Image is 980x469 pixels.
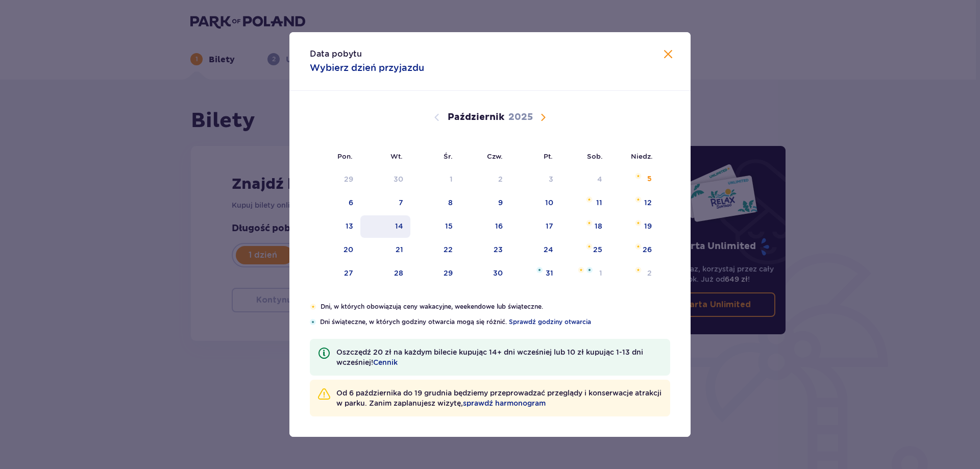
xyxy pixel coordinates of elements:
td: Data niedostępna. wtorek, 30 września 2025 [360,168,411,191]
img: Niebieska gwiazdka [310,319,316,325]
td: Data niedostępna. poniedziałek, 29 września 2025 [310,168,360,191]
div: 29 [444,268,453,278]
img: Pomarańczowa gwiazdka [586,196,593,203]
a: Sprawdź godziny otwarcia [509,317,591,327]
td: piątek, 31 października 2025 [510,262,560,285]
div: 28 [394,268,403,278]
img: Pomarańczowa gwiazdka [635,243,642,250]
small: Niedz. [631,152,653,160]
div: 19 [644,221,652,231]
td: czwartek, 23 października 2025 [460,239,510,261]
div: 24 [544,244,553,255]
td: niedziela, 12 października 2025 [609,192,659,214]
div: 1 [450,174,453,184]
p: Październik [448,111,504,124]
td: Data niedostępna. sobota, 4 października 2025 [560,168,610,191]
td: poniedziałek, 13 października 2025 [310,215,360,238]
div: 15 [445,221,453,231]
td: środa, 22 października 2025 [410,239,460,261]
td: czwartek, 16 października 2025 [460,215,510,238]
img: Pomarańczowa gwiazdka [635,196,642,203]
td: sobota, 25 października 2025 [560,239,610,261]
div: 12 [644,198,652,208]
img: Pomarańczowa gwiazdka [310,304,316,310]
div: 20 [344,244,353,255]
div: 30 [394,174,403,184]
div: 2 [498,174,503,184]
td: poniedziałek, 27 października 2025 [310,262,360,285]
img: Pomarańczowa gwiazdka [578,267,584,273]
td: sobota, 11 października 2025 [560,192,610,214]
p: Dni, w których obowiązują ceny wakacyjne, weekendowe lub świąteczne. [321,302,670,311]
img: Pomarańczowa gwiazdka [635,173,642,179]
div: 21 [396,244,403,255]
small: Wt. [390,152,403,160]
div: 31 [546,268,553,278]
td: wtorek, 7 października 2025 [360,192,411,214]
td: wtorek, 14 października 2025 [360,215,411,238]
td: wtorek, 28 października 2025 [360,262,411,285]
td: piątek, 10 października 2025 [510,192,560,214]
td: piątek, 24 października 2025 [510,239,560,261]
div: 5 [647,174,652,184]
div: 29 [344,174,353,184]
td: poniedziałek, 20 października 2025 [310,239,360,261]
td: Data niedostępna. czwartek, 2 października 2025 [460,168,510,191]
td: środa, 29 października 2025 [410,262,460,285]
p: Od 6 października do 19 grudnia będziemy przeprowadzać przeglądy i konserwacje atrakcji w parku. ... [336,388,662,408]
td: sobota, 18 października 2025 [560,215,610,238]
div: 3 [549,174,553,184]
img: Pomarańczowa gwiazdka [586,243,593,250]
small: Pon. [337,152,353,160]
button: Następny miesiąc [537,111,549,124]
div: 11 [596,198,602,208]
p: Data pobytu [310,48,362,60]
td: czwartek, 9 października 2025 [460,192,510,214]
div: 17 [546,221,553,231]
td: niedziela, 26 października 2025 [609,239,659,261]
div: 26 [643,244,652,255]
div: 30 [493,268,503,278]
img: Pomarańczowa gwiazdka [635,220,642,226]
td: Data niedostępna. piątek, 3 października 2025 [510,168,560,191]
button: Poprzedni miesiąc [431,111,443,124]
div: 27 [344,268,353,278]
div: 7 [399,198,403,208]
div: 22 [444,244,453,255]
td: środa, 15 października 2025 [410,215,460,238]
div: 25 [593,244,602,255]
div: 1 [599,268,602,278]
small: Sob. [587,152,603,160]
div: 18 [595,221,602,231]
div: 16 [495,221,503,231]
p: 2025 [508,111,533,124]
div: 2 [647,268,652,278]
button: Zamknij [662,48,674,61]
div: 8 [448,198,453,208]
div: 23 [494,244,503,255]
a: Cennik [373,357,398,367]
img: Niebieska gwiazdka [536,267,543,273]
a: sprawdź harmonogram [463,398,546,408]
td: poniedziałek, 6 października 2025 [310,192,360,214]
div: 6 [349,198,353,208]
td: niedziela, 19 października 2025 [609,215,659,238]
div: 13 [346,221,353,231]
td: sobota, 1 listopada 2025 [560,262,610,285]
td: czwartek, 30 października 2025 [460,262,510,285]
td: piątek, 17 października 2025 [510,215,560,238]
td: Data niedostępna. środa, 1 października 2025 [410,168,460,191]
div: 14 [395,221,403,231]
p: Oszczędź 20 zł na każdym bilecie kupując 14+ dni wcześniej lub 10 zł kupując 1-13 dni wcześniej! [336,347,662,367]
div: 10 [545,198,553,208]
p: Wybierz dzień przyjazdu [310,62,424,74]
small: Pt. [544,152,553,160]
td: środa, 8 października 2025 [410,192,460,214]
td: niedziela, 5 października 2025 [609,168,659,191]
img: Niebieska gwiazdka [586,267,593,273]
p: Dni świąteczne, w których godziny otwarcia mogą się różnić. [320,317,670,327]
td: wtorek, 21 października 2025 [360,239,411,261]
